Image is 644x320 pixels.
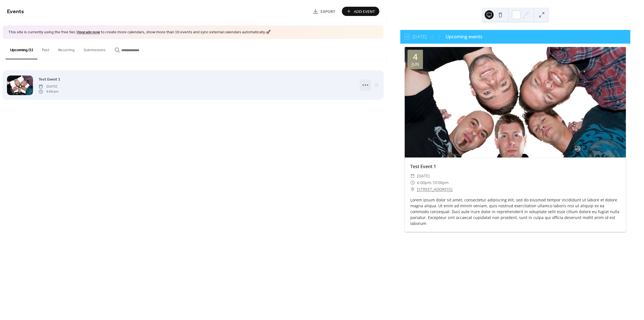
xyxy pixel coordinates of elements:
button: Recurring [54,39,79,59]
span: Add Event [354,9,375,15]
div: 4 [413,53,418,61]
div: Lorem ipsum dolor sit amet, consectetur adipiscing elit, sed do eiusmod tempor incididunt ut labo... [405,197,626,226]
div: Jun [412,62,419,66]
button: Add Event [342,7,379,16]
a: Upgrade now [77,29,100,36]
span: - [431,179,432,186]
span: 10:00pm [432,179,449,186]
span: Events [7,6,24,17]
a: [STREET_ADDRESS] [417,186,453,193]
div: Test Event 1 [405,163,626,170]
button: Past [37,39,54,59]
button: Upcoming (1) [6,39,37,59]
span: [DATE] [417,173,430,179]
span: This site is currently using the free tier. to create more calendars, show more than 10 events an... [8,30,271,35]
div: ​ [410,179,415,186]
span: 6:00 pm [39,89,58,94]
button: Submissions [79,39,110,59]
a: Export [309,7,340,16]
span: 6:00pm [417,179,431,186]
div: Upcoming events [446,33,482,40]
span: Export [321,9,335,15]
a: Test Event 1 [39,76,60,83]
span: [DATE] [39,84,58,89]
div: ​ [410,186,415,193]
div: ​ [410,173,415,179]
span: Test Event 1 [39,76,60,82]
